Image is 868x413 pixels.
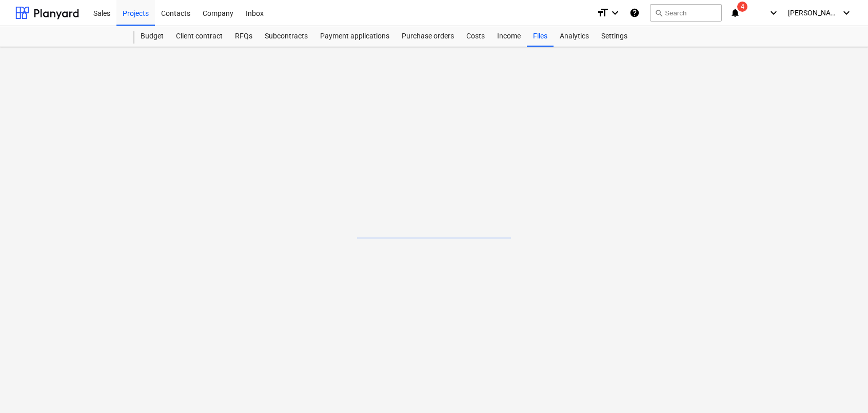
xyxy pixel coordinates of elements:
i: notifications [730,7,740,19]
i: keyboard_arrow_down [840,7,853,19]
i: Knowledge base [629,7,640,19]
span: 4 [737,2,747,12]
i: keyboard_arrow_down [767,7,780,19]
a: Settings [595,26,634,47]
a: Payment applications [314,26,396,47]
a: Purchase orders [396,26,460,47]
a: Analytics [554,26,595,47]
span: [PERSON_NAME] [788,9,839,17]
a: Budget [134,26,170,47]
i: format_size [597,7,609,19]
a: RFQs [229,26,259,47]
a: Income [491,26,527,47]
a: Client contract [170,26,229,47]
a: Files [527,26,554,47]
a: Costs [460,26,491,47]
span: search [655,9,663,17]
a: Subcontracts [259,26,314,47]
i: keyboard_arrow_down [609,7,621,19]
button: Search [650,4,722,22]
